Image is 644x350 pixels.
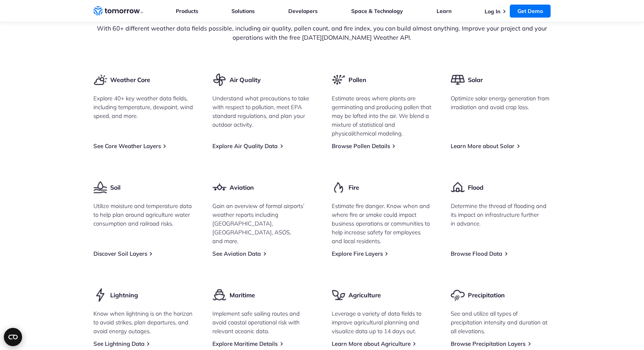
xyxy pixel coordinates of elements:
[93,340,145,347] a: See Lightning Data
[485,8,500,15] a: Log In
[351,8,403,15] a: Space & Technology
[468,291,505,299] h3: Precipitation
[93,250,147,257] a: Discover Soil Layers
[451,250,502,257] a: Browse Flood Data
[230,291,255,299] h3: Maritime
[93,202,194,228] p: Utilize moisture and temperature data to help plan around agriculture water consumption and railr...
[212,250,261,257] a: See Aviation Data
[510,5,551,18] a: Get Demo
[468,183,483,192] h3: Flood
[332,250,383,257] a: Explore Fire Layers
[451,202,551,228] p: Determine the thread of flooding and its impact on infrastructure further in advance.
[332,94,432,138] p: Estimate areas where plants are germinating and producing pollen that may be lofted into the air....
[231,8,255,15] a: Solutions
[230,76,261,84] h3: Air Quality
[212,340,278,347] a: Explore Maritime Details
[348,291,381,299] h3: Agriculture
[212,142,278,150] a: Explore Air Quality Data
[451,142,514,150] a: Learn More about Solar
[93,5,143,17] a: Home link
[110,291,138,299] h3: Lightning
[212,202,313,245] p: Gain an overview of formal airports’ weather reports including [GEOGRAPHIC_DATA], [GEOGRAPHIC_DAT...
[93,142,161,150] a: See Core Weather Layers
[212,309,313,335] p: Implement safe sailing routes and avoid coastal operational risk with relevant oceanic data.
[451,94,551,111] p: Optimize solar energy generation from irradiation and avoid crop loss.
[332,142,390,150] a: Browse Pollen Details
[451,340,525,347] a: Browse Precipitation Layers
[176,8,198,15] a: Products
[93,94,194,120] p: Explore 40+ key weather data fields, including temperature, dewpoint, wind speed, and more.
[332,202,432,245] p: Estimate fire danger. Know when and where fire or smoke could impact business operations or commu...
[4,328,22,346] button: Open CMP widget
[332,309,432,335] p: Leverage a variety of data fields to improve agricultural planning and visualize data up to 14 da...
[332,340,411,347] a: Learn More about Agriculture
[93,309,194,335] p: Know when lightning is on the horizon to avoid strikes, plan departures, and avoid energy outages.
[348,183,359,192] h3: Fire
[468,76,483,84] h3: Solar
[110,76,150,84] h3: Weather Core
[437,8,451,15] a: Learn
[348,76,366,84] h3: Pollen
[451,309,551,335] p: See and utilize all types of precipitation intensity and duration at all elevations.
[230,183,254,192] h3: Aviation
[212,94,313,129] p: Understand what precautions to take with respect to pollution, meet EPA standard regulations, and...
[288,8,318,15] a: Developers
[93,24,551,42] p: With 60+ different weather data fields possible, including air quality, pollen count, and fire in...
[110,183,120,192] h3: Soil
